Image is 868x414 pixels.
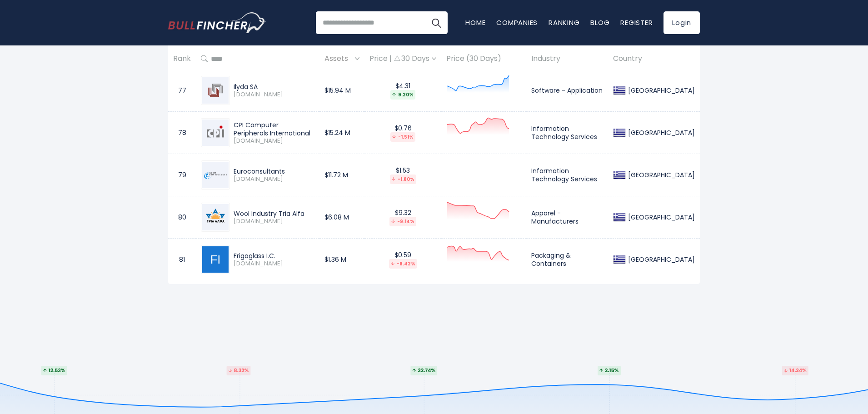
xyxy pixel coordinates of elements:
[234,121,314,137] div: CPI Computer Peripherals International
[234,137,314,145] span: [DOMAIN_NAME]
[526,154,608,196] td: Information Technology Services
[389,217,416,226] div: -9.14%
[168,154,196,196] td: 79
[234,167,314,175] div: Euroconsultants
[234,175,314,183] span: [DOMAIN_NAME]
[526,70,608,112] td: Software - Application
[202,77,229,104] img: ILYDA.AT.png
[425,11,448,34] button: Search
[234,218,314,225] span: [DOMAIN_NAME]
[626,86,695,95] div: [GEOGRAPHIC_DATA]
[234,209,314,218] div: Wool Industry Tria Alfa
[590,18,609,27] a: Blog
[626,171,695,179] div: [GEOGRAPHIC_DATA]
[608,45,700,72] th: Country
[369,82,436,100] div: $4.31
[369,209,436,226] div: $9.32
[663,11,700,34] a: Login
[168,112,196,154] td: 78
[390,175,416,184] div: -1.80%
[319,196,364,239] td: $6.08 M
[369,166,436,184] div: $1.53
[324,52,353,66] span: Assets
[389,259,417,269] div: -8.42%
[234,83,314,91] div: Ilyda SA
[319,154,364,196] td: $11.72 M
[202,204,229,230] img: AAAK.AT.png
[202,162,229,188] img: EUROC.AT.png
[441,45,526,72] th: Price (30 Days)
[319,112,364,154] td: $15.24 M
[526,112,608,154] td: Information Technology Services
[549,18,579,27] a: Ranking
[319,239,364,281] td: $1.36 M
[202,120,229,146] img: CPI.AT.png
[526,45,608,72] th: Industry
[319,70,364,112] td: $15.94 M
[620,18,653,27] a: Register
[168,12,266,33] a: Go to homepage
[626,129,695,137] div: [GEOGRAPHIC_DATA]
[626,213,695,221] div: [GEOGRAPHIC_DATA]
[626,255,695,264] div: [GEOGRAPHIC_DATA]
[234,91,314,99] span: [DOMAIN_NAME]
[168,70,196,112] td: 77
[465,18,485,27] a: Home
[369,124,436,142] div: $0.76
[168,196,196,239] td: 80
[234,260,314,268] span: [DOMAIN_NAME]
[369,251,436,269] div: $0.59
[168,239,196,281] td: 81
[168,12,266,33] img: Bullfincher logo
[390,90,415,100] div: 9.20%
[390,132,415,142] div: -1.51%
[526,239,608,281] td: Packaging & Containers
[234,252,314,260] div: Frigoglass I.C.
[168,45,196,72] th: Rank
[369,54,436,64] div: Price | 30 Days
[526,196,608,239] td: Apparel - Manufacturers
[496,18,538,27] a: Companies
